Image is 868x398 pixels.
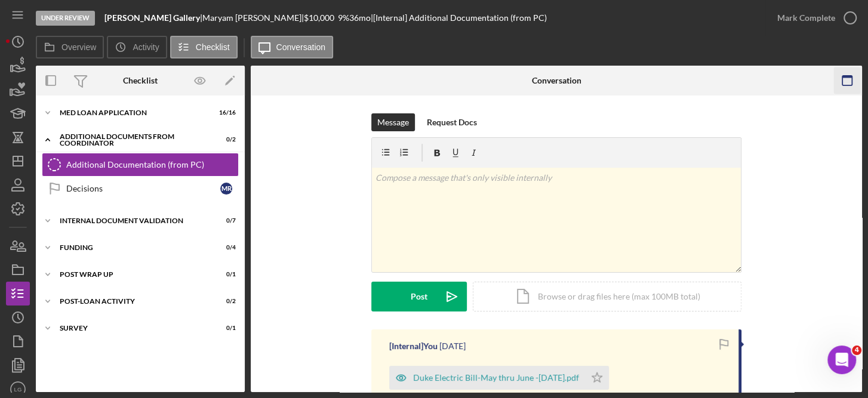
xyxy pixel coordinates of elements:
button: Conversation [251,36,334,58]
div: Additional Documents from Coordinator [60,133,206,147]
div: Maryam [PERSON_NAME] | [202,13,304,23]
iframe: Intercom live chat [827,345,856,374]
button: Request Docs [421,113,483,131]
div: | [104,13,202,23]
div: Duke Electric Bill-May thru June -[DATE].pdf [413,373,579,382]
button: Checklist [170,36,238,58]
div: Conversation [531,76,581,85]
div: Post Wrap Up [60,271,206,278]
button: Mark Complete [765,6,862,30]
button: Overview [36,36,104,58]
div: Internal Document Validation [60,217,206,224]
a: DecisionsMR [42,177,239,200]
span: 4 [852,345,861,355]
div: [Internal] You [389,341,438,351]
div: Under Review [36,11,95,26]
div: 0 / 2 [214,136,236,143]
div: M R [220,183,232,195]
span: $10,000 [304,13,334,23]
div: Message [377,113,409,131]
button: Activity [107,36,167,58]
div: Post-Loan Activity [60,298,206,305]
div: 0 / 2 [214,298,236,305]
div: Mark Complete [777,6,835,30]
div: | [Internal] Additional Documentation (from PC) [371,13,547,23]
label: Conversation [276,42,326,52]
div: 0 / 4 [214,244,236,251]
div: Post [411,282,427,311]
button: Duke Electric Bill-May thru June -[DATE].pdf [389,366,609,390]
div: Additional Documentation (from PC) [66,160,238,169]
div: 9 % [338,13,349,23]
div: Checklist [123,76,158,85]
div: 0 / 1 [214,325,236,332]
div: Survey [60,325,206,332]
div: 16 / 16 [214,109,236,116]
div: MED Loan Application [60,109,206,116]
time: 2025-09-03 22:55 [439,341,466,351]
button: Message [371,113,415,131]
button: Post [371,282,467,311]
a: Additional Documentation (from PC) [42,153,239,177]
text: LG [14,386,22,393]
label: Checklist [196,42,230,52]
b: [PERSON_NAME] Gallery [104,13,200,23]
div: 0 / 7 [214,217,236,224]
label: Overview [61,42,96,52]
label: Activity [133,42,159,52]
div: Decisions [66,184,220,193]
div: 36 mo [349,13,371,23]
div: Funding [60,244,206,251]
div: Request Docs [427,113,477,131]
div: 0 / 1 [214,271,236,278]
